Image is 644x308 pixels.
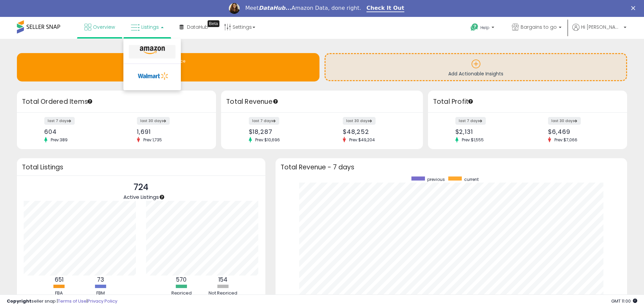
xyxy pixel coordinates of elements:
[551,137,581,143] span: Prev: $7,066
[126,17,169,37] a: Listings
[20,67,316,78] h1: 5
[218,276,228,284] b: 154
[22,97,211,106] h3: Total Ordered Items
[343,117,376,125] label: last 30 days
[161,290,202,297] div: Repriced
[229,3,240,14] img: Profile image for Georgie
[572,24,626,39] a: Hi [PERSON_NAME]
[458,137,487,143] span: Prev: $1,555
[141,24,159,30] span: Listings
[548,117,581,125] label: last 30 days
[521,24,557,30] span: Bargains to go
[176,276,187,284] b: 570
[140,137,165,143] span: Prev: 1,735
[203,290,243,297] div: Not Repriced
[252,137,283,143] span: Prev: $10,696
[343,128,411,135] div: $48,252
[249,128,317,135] div: $18,287
[219,17,260,37] a: Settings
[79,17,120,37] a: Overview
[88,298,117,304] a: Privacy Policy
[97,276,104,284] b: 73
[611,298,637,304] span: 2025-10-13 11:00 GMT
[58,298,87,304] a: Terms of Use
[468,98,474,104] div: Tooltip anchor
[123,193,159,200] span: Active Listings
[455,128,523,135] div: $2,131
[47,137,71,143] span: Prev: 389
[137,117,170,125] label: last 30 days
[448,70,503,77] span: Add Actionable Insights
[245,5,361,11] div: Meet Amazon Data, done right.
[7,298,31,304] strong: Copyright
[22,165,260,170] h3: Total Listings
[44,128,112,135] div: 604
[249,117,279,125] label: last 7 days
[427,176,445,182] span: previous
[39,290,79,297] div: FBA
[259,5,291,11] i: DataHub...
[548,128,615,135] div: $6,469
[470,23,479,31] i: Get Help
[281,165,622,170] h3: Total Revenue - 7 days
[17,53,319,81] a: Needs to Reprice 5
[187,24,208,30] span: DataHub
[87,98,93,104] div: Tooltip anchor
[226,97,418,106] h3: Total Revenue
[44,117,75,125] label: last 7 days
[346,137,378,143] span: Prev: $49,204
[137,128,204,135] div: 1,691
[93,24,115,30] span: Overview
[507,17,567,39] a: Bargains to go
[159,194,165,200] div: Tooltip anchor
[123,181,159,194] p: 724
[55,276,64,284] b: 651
[208,20,219,27] div: Tooltip anchor
[480,25,490,30] span: Help
[326,54,626,80] a: Add Actionable Insights
[464,176,479,182] span: current
[174,17,213,37] a: DataHub
[433,97,622,106] h3: Total Profit
[465,18,501,39] a: Help
[272,98,279,104] div: Tooltip anchor
[581,24,622,30] span: Hi [PERSON_NAME]
[455,117,486,125] label: last 7 days
[80,290,121,297] div: FBM
[631,6,638,10] div: Close
[7,298,117,305] div: seller snap | |
[366,5,404,12] a: Check It Out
